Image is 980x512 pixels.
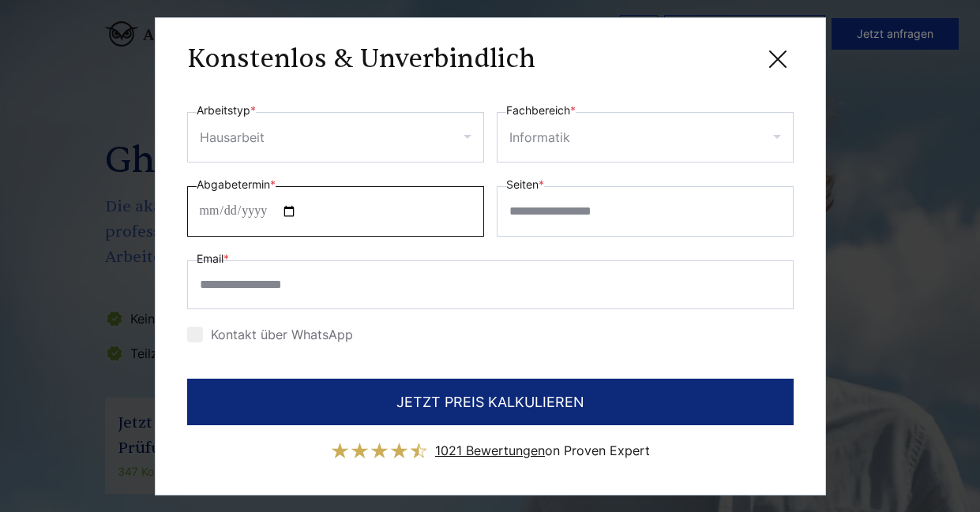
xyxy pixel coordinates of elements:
[435,438,650,463] div: on Proven Expert
[197,249,229,268] label: Email
[506,101,576,120] label: Fachbereich
[197,101,256,120] label: Arbeitstyp
[187,327,353,342] label: Kontakt über WhatsApp
[187,379,794,425] button: JETZT PREIS KALKULIEREN
[435,443,545,458] span: 1021 Bewertungen
[187,43,535,75] h3: Konstenlos & Unverbindlich
[197,175,276,194] label: Abgabetermin
[506,175,544,194] label: Seiten
[200,125,265,150] div: Hausarbeit
[509,125,570,150] div: Informatik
